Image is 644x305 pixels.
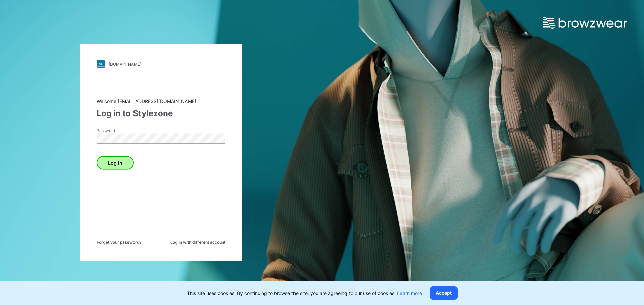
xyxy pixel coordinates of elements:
label: Password [97,127,144,133]
img: browzwear-logo.e42bd6dac1945053ebaf764b6aa21510.svg [543,17,627,29]
a: Learn more [397,290,422,296]
div: Welcome [EMAIL_ADDRESS][DOMAIN_NAME] [97,97,225,104]
div: Log in to Stylezone [97,107,225,119]
div: [DOMAIN_NAME] [109,62,141,67]
button: Log in [97,156,134,169]
a: [DOMAIN_NAME] [97,60,225,68]
p: This site uses cookies. By continuing to browse the site, you are agreeing to our use of cookies. [187,290,422,297]
span: Forget your password? [97,239,142,245]
img: stylezone-logo.562084cfcfab977791bfbf7441f1a819.svg [97,60,105,68]
button: Accept [430,286,458,300]
span: Log in with different account [170,239,225,245]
